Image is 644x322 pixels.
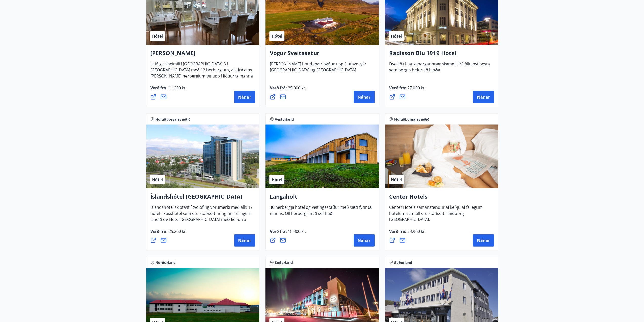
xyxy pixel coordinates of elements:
[234,91,255,103] button: Nánar
[270,85,306,95] span: Verð frá :
[358,94,370,100] span: Nánar
[150,61,253,89] span: Lítið gistiheimili í [GEOGRAPHIC_DATA] 3 í [GEOGRAPHIC_DATA] með 12 herbergjum, allt frá eins [PE...
[389,85,426,95] span: Verð frá :
[354,234,375,247] button: Nánar
[477,94,490,100] span: Nánar
[477,238,490,243] span: Nánar
[287,229,306,234] span: 18.300 kr.
[150,204,253,232] span: Íslandshótel skiptast í tvö öflug vörumerki með alls 17 hótel - Fosshótel sem eru staðsett hringi...
[270,61,366,77] span: [PERSON_NAME] bóndabær býður upp á útsýni yfir [GEOGRAPHIC_DATA] og [GEOGRAPHIC_DATA]
[168,85,187,91] span: 11.200 kr.
[155,260,176,265] span: Norðurland
[287,85,306,91] span: 25.000 kr.
[150,229,187,238] span: Verð frá :
[270,229,306,238] span: Verð frá :
[150,85,187,95] span: Verð frá :
[394,260,412,265] span: Suðurland
[150,193,255,204] h4: Íslandshótel [GEOGRAPHIC_DATA]
[272,33,282,39] span: Hótel
[391,33,402,39] span: Hótel
[272,177,282,182] span: Hótel
[238,238,251,243] span: Nánar
[354,91,375,103] button: Nánar
[391,177,402,182] span: Hótel
[473,234,494,247] button: Nánar
[389,49,494,61] h4: Radisson Blu 1919 Hotel
[406,229,426,234] span: 23.900 kr.
[358,238,370,243] span: Nánar
[389,193,494,204] h4: Center Hotels
[270,204,372,220] span: 40 herbergja hótel og veitingastaður með sæti fyrir 60 manns. Öll herbergi með sér baði
[394,117,429,122] span: Höfuðborgarsvæðið
[234,234,255,247] button: Nánar
[152,177,163,182] span: Hótel
[270,49,375,61] h4: Vogur Sveitasetur
[270,193,375,204] h4: Langaholt
[275,117,294,122] span: Vesturland
[389,204,483,226] span: Center Hotels samanstendur af keðju af fallegum hótelum sem öll eru staðsett í miðborg [GEOGRAPHI...
[238,94,251,100] span: Nánar
[155,117,191,122] span: Höfuðborgarsvæðið
[150,49,255,61] h4: [PERSON_NAME]
[168,229,187,234] span: 25.200 kr.
[389,61,490,77] span: Dveljið í hjarta borgarinnar skammt frá öllu því besta sem borgin hefur að bjóða
[389,229,426,238] span: Verð frá :
[152,33,163,39] span: Hótel
[275,260,293,265] span: Suðurland
[406,85,426,91] span: 27.000 kr.
[473,91,494,103] button: Nánar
